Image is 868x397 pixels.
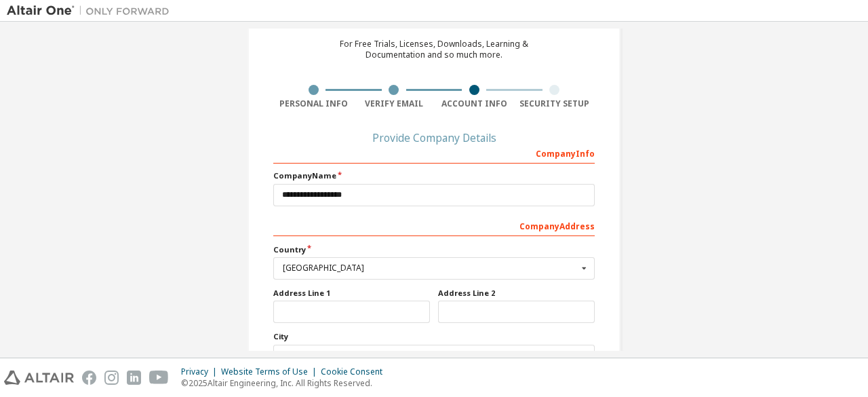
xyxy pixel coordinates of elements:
[273,288,430,299] label: Address Line 1
[221,366,321,377] div: Website Terms of Use
[4,371,74,385] img: altair_logo.svg
[273,244,595,255] label: Country
[283,264,578,272] div: [GEOGRAPHIC_DATA]
[104,371,119,385] img: instagram.svg
[127,371,141,385] img: linkedin.svg
[7,4,176,18] img: Altair One
[273,142,595,164] div: Company Info
[340,39,528,60] div: For Free Trials, Licenses, Downloads, Learning & Documentation and so much more.
[273,134,595,142] div: Provide Company Details
[325,14,544,31] div: Create an Altair One Account
[321,366,391,377] div: Cookie Consent
[273,214,595,236] div: Company Address
[434,98,515,109] div: Account Info
[273,331,595,342] label: City
[515,98,595,109] div: Security Setup
[149,371,169,385] img: youtube.svg
[181,366,221,377] div: Privacy
[82,371,96,385] img: facebook.svg
[438,288,595,299] label: Address Line 2
[354,98,435,109] div: Verify Email
[181,377,391,389] p: © 2025 Altair Engineering, Inc. All Rights Reserved.
[273,98,354,109] div: Personal Info
[273,170,595,181] label: Company Name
